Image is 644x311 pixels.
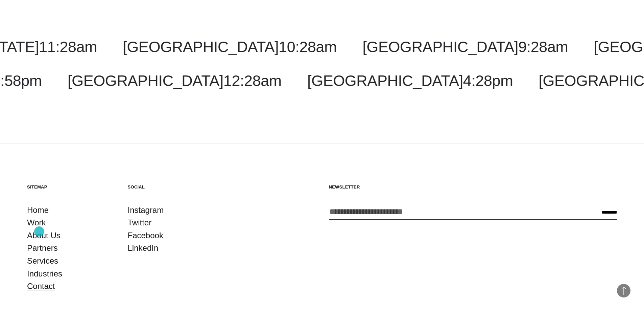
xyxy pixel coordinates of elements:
span: 4:28pm [463,72,513,89]
h5: Social [128,184,215,190]
button: Back to Top [617,284,630,297]
a: Services [27,254,58,267]
a: [GEOGRAPHIC_DATA]10:28am [123,38,337,55]
a: [GEOGRAPHIC_DATA]12:28am [68,72,282,89]
a: About Us [27,229,61,242]
a: Instagram [128,204,164,217]
a: Partners [27,242,58,254]
a: Home [27,204,49,217]
a: Work [27,216,46,229]
a: Twitter [128,216,152,229]
span: 10:28am [279,38,337,55]
span: 12:28am [223,72,282,89]
a: [GEOGRAPHIC_DATA]9:28am [362,38,568,55]
a: Facebook [128,229,163,242]
a: [GEOGRAPHIC_DATA]4:28pm [307,72,513,89]
a: Contact [27,280,55,293]
span: 9:28am [518,38,568,55]
a: LinkedIn [128,242,159,254]
span: 11:28am [39,38,97,55]
a: Industries [27,267,62,280]
h5: Sitemap [27,184,114,190]
h5: Newsletter [329,184,617,190]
